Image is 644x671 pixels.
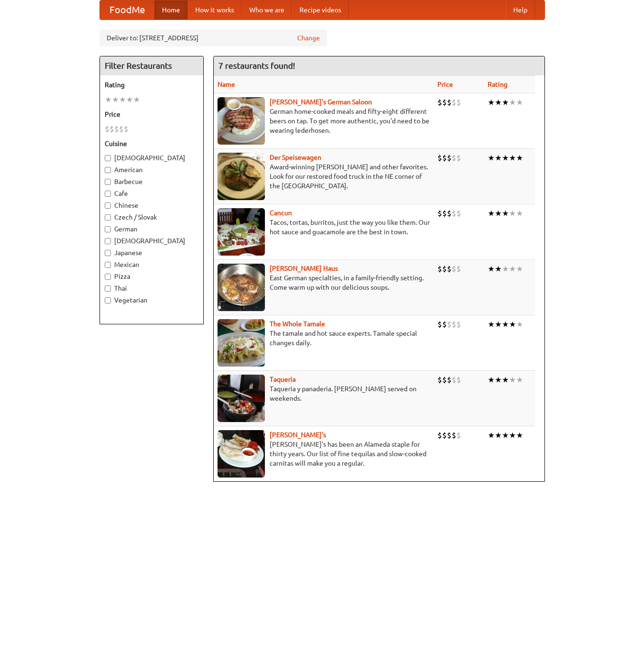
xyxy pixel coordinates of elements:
[218,430,265,478] img: pedros.jpg
[506,0,535,19] a: Help
[447,430,452,441] li: $
[105,274,111,280] input: Pizza
[105,155,111,161] input: [DEMOGRAPHIC_DATA]
[456,208,461,219] li: $
[105,177,199,186] label: Barbecue
[105,139,199,148] h5: Cuisine
[447,319,452,330] li: $
[105,284,199,293] label: Thai
[105,236,199,246] label: [DEMOGRAPHIC_DATA]
[488,375,495,385] li: ★
[105,212,199,222] label: Czech / Slovak
[447,97,452,108] li: $
[270,320,325,328] a: The Whole Tamale
[509,97,516,108] li: ★
[516,208,523,219] li: ★
[488,97,495,108] li: ★
[124,124,128,134] li: $
[105,80,199,90] h5: Rating
[109,124,114,134] li: $
[218,273,430,292] p: East German specialties, in a family-friendly setting. Come warm up with our delicious soups.
[437,97,442,108] li: $
[270,209,292,217] b: Cancun
[218,61,295,70] ng-pluralize: 7 restaurants found!
[114,124,119,134] li: $
[270,98,372,106] b: [PERSON_NAME]'s German Saloon
[509,430,516,441] li: ★
[502,153,509,163] li: ★
[495,208,502,219] li: ★
[218,375,265,422] img: taqueria.jpg
[437,81,453,88] a: Price
[188,0,242,19] a: How it works
[447,208,452,219] li: $
[105,260,199,269] label: Mexican
[456,430,461,441] li: $
[218,440,430,468] p: [PERSON_NAME]'s has been an Alameda staple for thirty years. Our list of fine tequilas and slow-c...
[218,384,430,403] p: Taqueria y panaderia. [PERSON_NAME] served on weekends.
[218,218,430,237] p: Tacos, tortas, burritos, just the way you like them. Our hot sauce and guacamole are the best in ...
[516,97,523,108] li: ★
[442,430,447,441] li: $
[105,94,112,105] li: ★
[105,226,111,232] input: German
[218,162,430,191] p: Award-winning [PERSON_NAME] and other favorites. Look for our restored food truck in the NE corne...
[126,94,133,105] li: ★
[452,97,456,108] li: $
[105,295,199,305] label: Vegetarian
[292,0,349,19] a: Recipe videos
[105,165,199,175] label: American
[105,262,111,268] input: Mexican
[502,430,509,441] li: ★
[270,154,321,161] a: Der Speisewagen
[509,319,516,330] li: ★
[495,97,502,108] li: ★
[502,264,509,274] li: ★
[509,264,516,274] li: ★
[442,153,447,163] li: $
[456,264,461,274] li: $
[502,208,509,219] li: ★
[218,319,265,367] img: wholetamale.jpg
[100,56,203,75] h4: Filter Restaurants
[452,375,456,385] li: $
[516,264,523,274] li: ★
[495,264,502,274] li: ★
[442,208,447,219] li: $
[495,375,502,385] li: ★
[437,319,442,330] li: $
[488,430,495,441] li: ★
[270,431,326,439] a: [PERSON_NAME]'s
[270,265,338,272] a: [PERSON_NAME] Haus
[447,153,452,163] li: $
[516,375,523,385] li: ★
[509,375,516,385] li: ★
[442,264,447,274] li: $
[442,97,447,108] li: $
[509,153,516,163] li: ★
[105,202,111,209] input: Chinese
[100,0,154,19] a: FoodMe
[488,319,495,330] li: ★
[218,329,430,348] p: The tamale and hot sauce experts. Tamale special changes daily.
[437,430,442,441] li: $
[488,264,495,274] li: ★
[105,297,111,303] input: Vegetarian
[119,94,126,105] li: ★
[105,167,111,173] input: American
[437,153,442,163] li: $
[133,94,140,105] li: ★
[442,319,447,330] li: $
[218,81,235,88] a: Name
[105,214,111,221] input: Czech / Slovak
[437,208,442,219] li: $
[452,208,456,219] li: $
[456,97,461,108] li: $
[456,319,461,330] li: $
[437,264,442,274] li: $
[495,430,502,441] li: ★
